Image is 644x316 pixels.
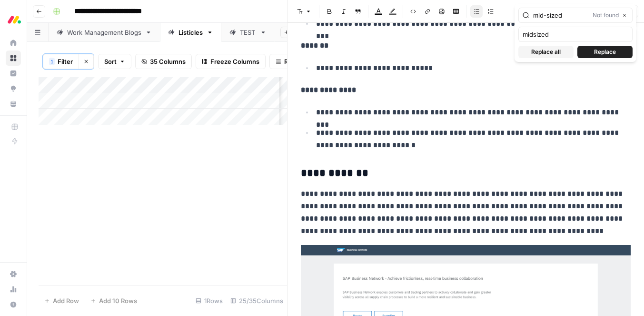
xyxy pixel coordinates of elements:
[6,266,21,282] a: Settings
[43,54,79,69] button: 1Filter
[6,282,21,297] a: Usage
[593,11,619,20] span: Not found
[6,8,21,31] button: Workspace: Monday.com
[98,54,131,69] button: Sort
[58,57,73,66] span: Filter
[49,23,160,42] a: Work Management Blogs
[269,54,325,69] button: Row Height
[192,293,227,308] div: 1 Rows
[6,11,23,28] img: Monday.com Logo
[6,35,21,51] a: Home
[85,293,143,308] button: Add 10 Rows
[523,30,628,39] input: Replace
[221,23,275,42] a: TEST
[104,57,117,66] span: Sort
[49,58,55,65] div: 1
[135,54,192,69] button: 35 Columns
[6,297,21,312] button: Help + Support
[6,51,21,66] a: Browse
[6,66,21,81] a: Insights
[99,296,137,306] span: Add 10 Rows
[240,28,256,37] div: TEST
[178,28,203,37] div: Listicles
[227,293,287,308] div: 25/35 Columns
[518,46,574,58] button: Replace all
[160,23,221,42] a: Listicles
[196,54,266,69] button: Freeze Columns
[150,57,186,66] span: 35 Columns
[39,293,85,308] button: Add Row
[594,48,616,56] span: Replace
[533,10,589,20] input: Search
[531,48,561,56] span: Replace all
[6,96,21,112] a: Your Data
[53,296,79,306] span: Add Row
[50,58,53,65] span: 1
[67,28,141,37] div: Work Management Blogs
[577,46,633,58] button: Replace
[6,81,21,96] a: Opportunities
[210,57,259,66] span: Freeze Columns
